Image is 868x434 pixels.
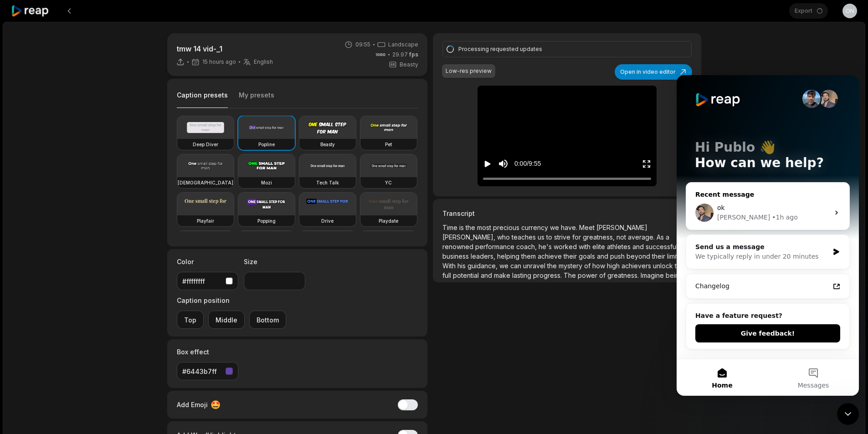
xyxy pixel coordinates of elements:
span: lasting [512,271,533,279]
span: fps [409,51,418,58]
button: Play video [483,155,492,172]
button: Top [177,311,204,329]
span: and [481,271,494,279]
span: is [459,224,466,231]
span: currency [521,224,550,231]
span: 09:55 [355,41,370,49]
span: Meet [579,224,596,231]
span: their [564,252,579,260]
span: the [466,224,477,231]
span: guidance, [467,262,499,270]
h3: Popping [257,217,276,225]
span: how [592,262,607,270]
span: full [442,271,453,279]
span: teaches [512,233,538,241]
span: us [538,233,546,241]
span: renowned [442,243,475,250]
span: worked [554,243,579,250]
span: with [579,243,592,250]
button: Mute sound [498,158,509,169]
span: Add Emoji [177,400,208,409]
span: them [521,252,538,260]
span: potential [453,271,481,279]
span: English [254,58,273,66]
span: most [477,224,493,231]
span: we [499,262,510,270]
span: for [572,233,583,241]
span: a [666,233,669,241]
iframe: To enrich screen reader interactions, please activate Accessibility in Grammarly extension settings [677,75,859,396]
span: achievers [621,262,653,270]
span: helping [497,252,521,260]
span: 🤩 [211,398,221,411]
span: of [599,271,607,279]
button: Bottom [249,311,286,329]
span: leaders, [471,252,497,260]
span: beyond [627,252,652,260]
button: Open in video editor [615,64,692,80]
button: Caption presets [177,91,228,108]
span: Imagine [641,271,666,279]
button: #ffffffff [177,272,238,290]
label: Caption position [177,296,286,305]
span: unlock [653,262,675,270]
span: and [632,243,646,250]
span: make [494,271,512,279]
span: achieve [538,252,564,260]
span: and [597,252,610,260]
div: Low-res preview [446,67,492,75]
span: 29.97 [392,51,418,59]
h3: Playfair [197,217,214,225]
span: coach, [516,243,539,250]
span: As [657,233,666,241]
span: The [564,271,578,279]
span: high [607,262,621,270]
span: precious [493,224,521,231]
span: greatness, [583,233,616,241]
h3: Beasty [320,141,335,148]
span: being [666,271,683,279]
span: average. [628,233,657,241]
iframe: Intercom live chat [837,403,859,425]
span: their [675,262,688,270]
h3: Mozi [261,179,272,186]
span: greatness. [607,271,641,279]
span: successful [646,243,678,250]
h3: Pet [385,141,392,148]
div: #6443b7ff [182,367,222,376]
span: performance [475,243,516,250]
span: we [550,224,561,231]
span: With [442,262,457,270]
p: tmw 14 vid-_1 [176,43,273,54]
span: progress. [533,271,564,279]
span: limits. [667,252,683,260]
span: have. [561,224,579,231]
h3: Tech Talk [316,179,339,186]
h3: Drive [321,217,334,225]
span: business [442,252,471,260]
h3: Transcript [442,209,691,218]
span: goals [579,252,597,260]
span: he's [539,243,554,250]
span: unravel [523,262,547,270]
span: Beasty [400,61,418,69]
span: push [610,252,627,260]
span: not [616,233,628,241]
